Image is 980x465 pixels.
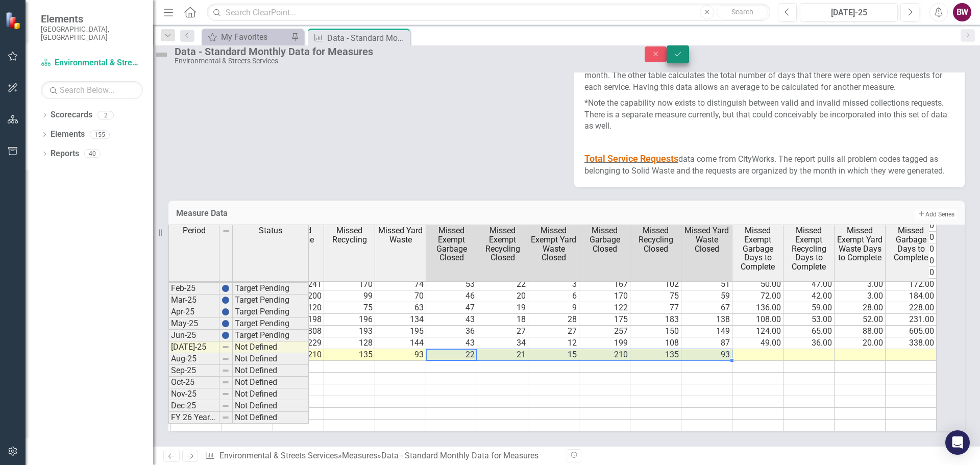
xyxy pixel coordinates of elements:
td: 170 [324,279,375,290]
td: 28.00 [835,302,886,314]
p: data come from CityWorks. The report pulls all problem codes tagged as belonging to Solid Waste a... [584,150,954,177]
img: 8DAGhfEEPCf229AAAAAElFTkSuQmCC [222,402,230,410]
span: Missed Garbage Days to Complete [888,226,934,262]
td: 36 [426,326,477,337]
td: Jun-25 [168,330,219,341]
td: 15 [528,349,579,361]
button: BW [953,3,971,21]
span: Missed Exempt Yard Waste Closed [530,226,577,262]
img: ClearPoint Strategy [5,11,23,29]
td: 108.00 [732,314,783,326]
td: 175 [579,314,630,326]
div: [DATE]-25 [803,7,894,19]
td: Not Defined [233,377,309,388]
td: 193 [324,326,375,337]
div: Environmental & Streets Services [175,57,624,65]
td: 122 [579,302,630,314]
td: 20.00 [835,337,886,349]
td: Aug-25 [168,353,219,365]
td: Not Defined [233,365,309,377]
td: 88.00 [835,326,886,337]
td: Sep-25 [168,365,219,377]
td: Not Defined [233,400,309,412]
a: Elements [51,129,85,140]
td: 53 [426,279,477,290]
a: Measures [342,451,377,460]
td: [DATE]-25 [168,341,219,353]
a: Environmental & Streets Services [41,57,143,69]
button: Search [717,5,768,19]
td: 27 [528,326,579,337]
img: 8DAGhfEEPCf229AAAAAElFTkSuQmCC [222,390,230,398]
td: 257 [579,326,630,337]
td: 36.00 [783,337,835,349]
td: 150 [630,326,681,337]
td: 72.00 [732,290,783,302]
div: Data - Standard Monthly Data for Measures [327,32,407,44]
td: 22 [426,349,477,361]
td: 6 [528,290,579,302]
td: 3.00 [835,290,886,302]
span: Missed Exempt Garbage Closed [428,226,475,262]
span: Missed Exempt Recycling Closed [479,226,526,262]
td: 3 [528,279,579,290]
td: 170 [579,290,630,302]
img: 8DAGhfEEPCf229AAAAAElFTkSuQmCC [222,413,230,422]
p: *Note the capability now exists to distinguish between valid and invalid missed collections reque... [584,95,954,135]
td: 144 [375,337,426,349]
td: 47.00 [783,279,835,290]
span: Period [183,226,206,235]
td: 52.00 [835,314,886,326]
td: 53.00 [783,314,835,326]
a: Scorecards [51,109,92,121]
span: Missed Garbage Closed [581,226,628,253]
img: BgCOk07PiH71IgAAAABJRU5ErkJggg== [222,331,230,339]
td: 34 [477,337,528,349]
img: BgCOk07PiH71IgAAAABJRU5ErkJggg== [222,296,230,304]
td: 43 [426,314,477,326]
td: Nov-25 [168,388,219,400]
td: 70 [375,290,426,302]
td: Target Pending [233,295,309,306]
img: 8DAGhfEEPCf229AAAAAElFTkSuQmCC [222,343,230,351]
td: 93 [681,349,732,361]
td: 22 [477,279,528,290]
td: 59 [681,290,732,302]
td: Not Defined [233,341,309,353]
td: 99 [324,290,375,302]
td: 167 [579,279,630,290]
td: May-25 [168,318,219,330]
td: Not Defined [233,388,309,400]
td: 49.00 [732,337,783,349]
img: Not Defined [153,46,169,63]
button: Add Series [915,209,957,219]
td: 196 [324,314,375,326]
td: 3.00 [835,279,886,290]
td: Target Pending [233,318,309,330]
td: 51 [681,279,732,290]
td: 134 [375,314,426,326]
td: 135 [324,349,375,361]
td: 43 [426,337,477,349]
a: Reports [51,148,79,160]
td: 42.00 [783,290,835,302]
td: 183 [630,314,681,326]
td: 59.00 [783,302,835,314]
img: 8DAGhfEEPCf229AAAAAElFTkSuQmCC [222,366,230,375]
span: Elements [41,13,143,25]
input: Search ClearPoint... [207,4,770,21]
td: Oct-25 [168,377,219,388]
td: Mar-25 [168,295,219,306]
td: 605.00 [886,326,937,337]
div: Data - Standard Monthly Data for Measures [381,451,538,460]
td: 338.00 [886,337,937,349]
td: 12 [528,337,579,349]
span: Missed Recycling [326,226,373,244]
td: 65.00 [783,326,835,337]
span: Missed Exempt Garbage Days to Complete [734,226,781,271]
td: 50.00 [732,279,783,290]
td: 108 [630,337,681,349]
td: Target Pending [233,330,309,341]
td: 128 [324,337,375,349]
input: Search Below... [41,81,143,99]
